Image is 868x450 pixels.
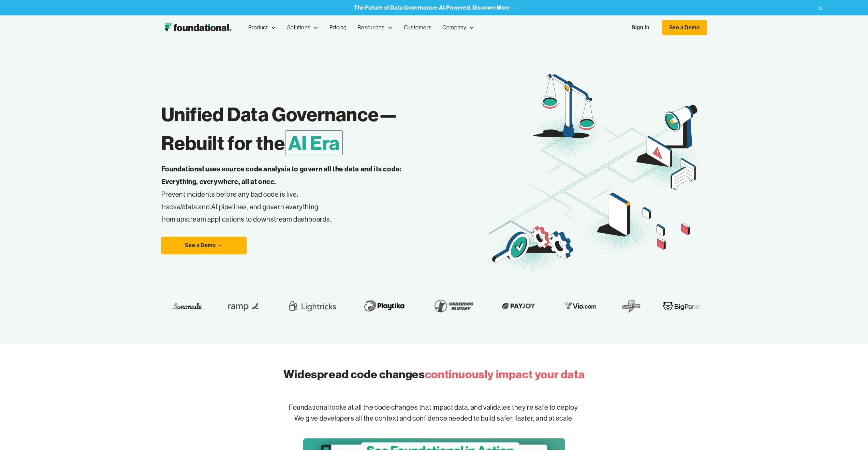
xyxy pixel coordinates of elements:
a: Customers [398,16,437,39]
img: Ramp [221,296,262,315]
p: Foundational looks at all the code changes that impact data, and validates they're safe to deploy... [216,391,652,435]
a: Sign In [625,20,656,35]
img: Lemonade [170,301,199,311]
img: Vio.com [558,301,598,311]
img: Playtika [357,296,406,315]
iframe: Chat Widget [834,417,868,450]
img: Underdog Fantasy [428,296,474,315]
h2: Widespread code changes [283,366,585,382]
a: See a Demo → [161,237,247,254]
div: Resources [357,23,384,32]
a: home [161,21,235,34]
div: Resources [352,16,398,39]
p: Prevent incidents before any bad code is live, track data and AI pipelines, and govern everything... [161,163,423,226]
img: SuperPlay [620,296,639,315]
div: Solutions [282,16,324,39]
span: continuously impact your data [425,367,585,381]
a: See a Demo [662,20,707,35]
div: Company [442,23,466,32]
h1: Unified Data Governance— Rebuilt for the [161,100,489,157]
div: Solutions [287,23,310,32]
strong: Foundational uses source code analysis to govern all the data and its code: Everything, everywher... [161,165,402,186]
span: AI Era [285,130,343,155]
div: Company [437,16,480,39]
strong: The Future of Data Governance: AI-Powered. Discover More → [354,4,517,11]
img: BigPanda [661,301,701,311]
img: Payjoy [496,301,536,311]
a: The Future of Data Governance: AI-Powered. Discover More → [354,4,517,11]
em: all [177,202,184,211]
img: Foundational Logo [161,21,235,34]
div: Product [248,23,268,32]
a: Pricing [324,16,352,39]
div: Product [243,16,282,39]
img: Lightricks [284,296,336,315]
